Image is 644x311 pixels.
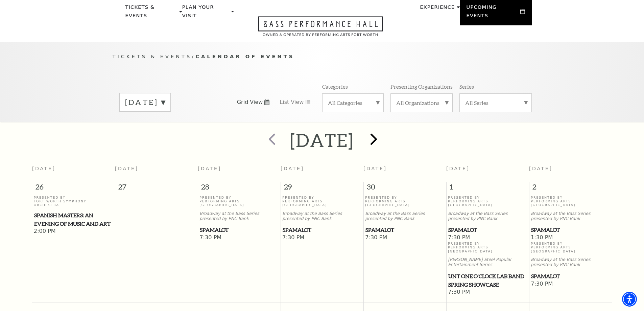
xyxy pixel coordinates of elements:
p: Presented By Performing Arts [GEOGRAPHIC_DATA] [199,196,279,207]
span: 7:30 PM [199,234,279,242]
a: Spamalot [199,226,279,234]
span: Spamalot [200,226,279,234]
span: [DATE] [115,166,139,171]
p: Broadway at the Bass Series presented by PNC Bank [199,211,279,221]
span: [DATE] [32,166,56,171]
span: 2:00 PM [34,228,113,235]
span: 27 [115,182,198,195]
span: 7:30 PM [448,234,527,242]
p: Presented By Fort Worth Symphony Orchestra [34,196,113,207]
label: All Series [465,99,526,106]
a: Spanish Masters: An Evening of Music and Art [34,211,113,228]
a: Spamalot [448,226,527,234]
a: Spamalot [531,272,610,281]
p: Presented By Performing Arts [GEOGRAPHIC_DATA] [448,196,527,207]
span: [DATE] [198,166,221,171]
span: Spamalot [531,226,610,234]
a: Spamalot [282,226,362,234]
span: [DATE] [281,166,304,171]
span: 1:30 PM [531,234,610,242]
span: 7:30 PM [531,281,610,288]
span: 30 [364,182,446,195]
p: Presented By Performing Arts [GEOGRAPHIC_DATA] [531,196,610,207]
span: Grid View [237,98,263,106]
button: prev [259,128,284,152]
p: Broadway at the Bass Series presented by PNC Bank [365,211,445,221]
span: [DATE] [446,166,470,171]
label: All Organizations [396,99,447,106]
p: Broadway at the Bass Series presented by PNC Bank [282,211,362,221]
a: Spamalot [365,226,445,234]
span: 7:30 PM [448,289,527,296]
label: [DATE] [125,97,165,108]
span: 29 [281,182,363,195]
span: UNT One O'Clock Lab Band Spring Showcase [448,272,527,289]
span: [DATE] [529,166,553,171]
p: Presented By Performing Arts [GEOGRAPHIC_DATA] [365,196,445,207]
span: Spamalot [365,226,444,234]
div: Accessibility Menu [622,292,637,307]
span: 28 [198,182,281,195]
span: Spamalot [448,226,527,234]
button: next [360,128,385,152]
span: Spamalot [531,272,610,281]
p: Presenting Organizations [390,83,453,90]
span: 7:30 PM [365,234,445,242]
p: Presented By Performing Arts [GEOGRAPHIC_DATA] [448,242,527,253]
p: Broadway at the Bass Series presented by PNC Bank [448,211,527,221]
span: Tickets & Events [113,53,192,59]
p: Presented By Performing Arts [GEOGRAPHIC_DATA] [282,196,362,207]
label: All Categories [328,99,378,106]
p: Experience [420,3,455,15]
span: 1 [447,182,529,195]
a: UNT One O'Clock Lab Band Spring Showcase [448,272,527,289]
span: 2 [529,182,612,195]
p: Series [459,83,474,90]
p: Presented By Performing Arts [GEOGRAPHIC_DATA] [531,242,610,253]
p: Upcoming Events [467,3,519,24]
p: Categories [322,83,348,90]
span: Spanish Masters: An Evening of Music and Art [34,211,113,228]
p: / [113,52,532,61]
p: [PERSON_NAME] Steel Popular Entertainment Series [448,257,527,267]
span: 7:30 PM [282,234,362,242]
p: Broadway at the Bass Series presented by PNC Bank [531,211,610,221]
h2: [DATE] [290,129,354,151]
span: [DATE] [363,166,387,171]
p: Tickets & Events [125,3,178,24]
a: Spamalot [531,226,610,234]
p: Broadway at the Bass Series presented by PNC Bank [531,257,610,267]
span: Calendar of Events [195,53,294,59]
p: Plan Your Visit [182,3,230,24]
span: List View [280,98,304,106]
span: 26 [32,182,115,195]
a: Open this option [234,16,407,42]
